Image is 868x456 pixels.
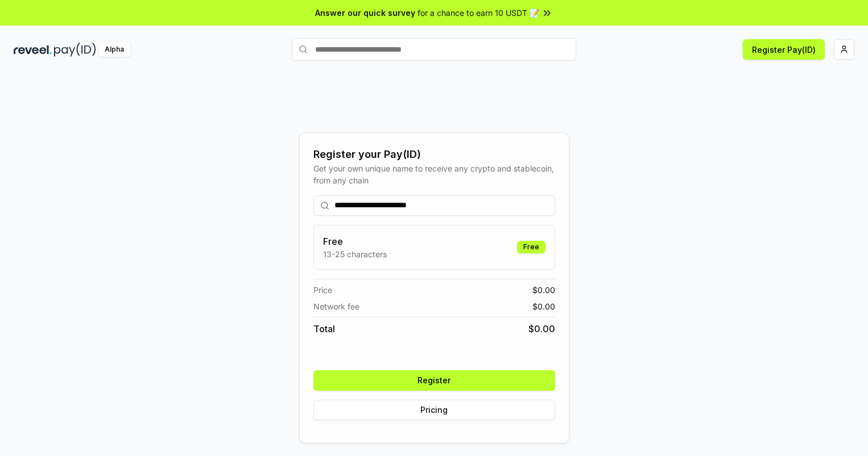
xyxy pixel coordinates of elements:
[98,43,130,57] div: Alpha
[743,39,825,60] button: Register Pay(ID)
[528,322,555,336] span: $ 0.00
[54,43,96,57] img: pay_id
[313,400,555,420] button: Pricing
[14,43,52,57] img: reveel_dark
[323,248,387,260] p: 13-25 characters
[313,322,335,336] span: Total
[418,7,539,19] span: for a chance to earn 10 USDT 📝
[313,284,332,296] span: Price
[313,370,555,391] button: Register
[517,241,545,253] div: Free
[313,300,359,312] span: Network fee
[313,162,555,186] div: Get your own unique name to receive any crypto and stablecoin, from any chain
[532,284,555,296] span: $ 0.00
[532,300,555,312] span: $ 0.00
[313,147,555,162] div: Register your Pay(ID)
[315,7,415,19] span: Answer our quick survey
[323,235,387,248] h3: Free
